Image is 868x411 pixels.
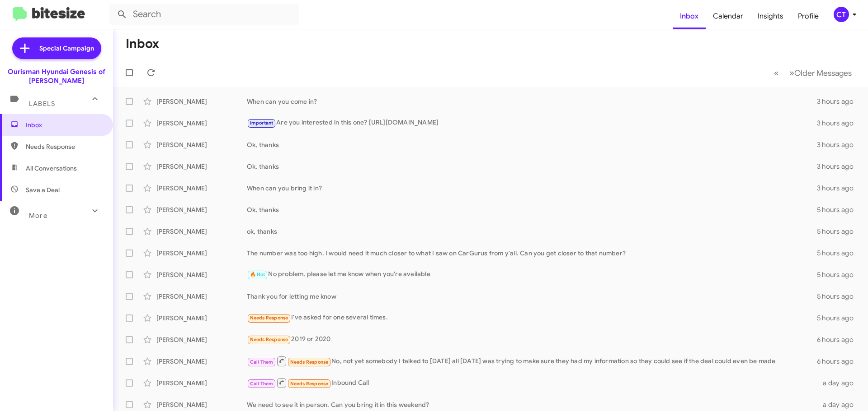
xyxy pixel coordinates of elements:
span: Needs Response [250,337,288,342]
div: [PERSON_NAME] [156,97,247,106]
span: Call Them [250,359,274,365]
div: The number was too high. I would need it much closer to what I saw on CarGurus from y'all. Can yo... [247,249,817,258]
div: 5 hours ago [817,314,861,323]
span: Labels [29,100,55,108]
button: Previous [769,64,784,82]
div: 5 hours ago [817,249,861,258]
div: [PERSON_NAME] [156,357,247,366]
span: « [774,67,779,79]
span: More [29,212,47,220]
div: Ok, thanks [247,205,817,214]
div: [PERSON_NAME] [156,335,247,344]
div: [PERSON_NAME] [156,314,247,323]
div: [PERSON_NAME] [156,184,247,193]
div: No, not yet somebody I talked to [DATE] all [DATE] was trying to make sure they had my informatio... [247,356,817,367]
div: ok, thanks [247,227,817,236]
span: Inbox [26,120,103,129]
div: [PERSON_NAME] [156,249,247,258]
a: Insights [750,3,791,29]
span: All Conversations [26,164,77,173]
div: 3 hours ago [817,97,861,106]
div: 3 hours ago [817,184,861,193]
span: 🔥 Hot [250,272,265,277]
span: Needs Response [290,381,329,387]
div: [PERSON_NAME] [156,270,247,279]
div: 5 hours ago [817,292,861,301]
div: 3 hours ago [817,140,861,149]
div: [PERSON_NAME] [156,400,247,409]
div: When can you come in? [247,97,817,106]
div: When can you bring it in? [247,184,817,193]
div: No problem, please let me know when you're available [247,269,817,280]
div: I've asked for one several times. [247,313,817,323]
div: 6 hours ago [817,357,861,366]
span: Needs Response [250,315,288,321]
div: 3 hours ago [817,119,861,128]
div: 5 hours ago [817,227,861,236]
h1: Inbox [126,37,159,51]
span: Call Them [250,381,274,387]
div: a day ago [817,379,861,388]
div: Thank you for letting me know [247,292,817,301]
span: Needs Response [26,142,103,151]
a: Calendar [706,3,750,29]
input: Search [109,4,299,25]
span: Special Campaign [39,44,94,53]
div: a day ago [817,400,861,409]
div: [PERSON_NAME] [156,162,247,171]
a: Profile [791,3,826,29]
div: [PERSON_NAME] [156,379,247,388]
div: CT [834,7,849,22]
button: CT [826,7,858,22]
div: Ok, thanks [247,140,817,149]
div: We need to see it in person. Can you bring it in this weekend? [247,400,817,409]
a: Special Campaign [12,37,101,59]
div: [PERSON_NAME] [156,205,247,214]
span: Save a Deal [26,185,60,194]
div: [PERSON_NAME] [156,292,247,301]
span: Important [250,120,274,126]
div: Ok, thanks [247,162,817,171]
div: 6 hours ago [817,335,861,344]
span: Older Messages [794,68,852,78]
div: 3 hours ago [817,162,861,171]
div: 5 hours ago [817,270,861,279]
div: [PERSON_NAME] [156,119,247,128]
div: Inbound Call [247,377,817,388]
nav: Page navigation example [769,64,857,82]
div: [PERSON_NAME] [156,227,247,236]
div: 2019 or 2020 [247,334,817,345]
div: Are you interested in this one? [URL][DOMAIN_NAME] [247,118,817,128]
div: 5 hours ago [817,205,861,214]
span: Needs Response [290,359,329,365]
div: [PERSON_NAME] [156,140,247,149]
button: Next [784,64,857,82]
span: » [789,67,794,79]
a: Inbox [673,3,706,29]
